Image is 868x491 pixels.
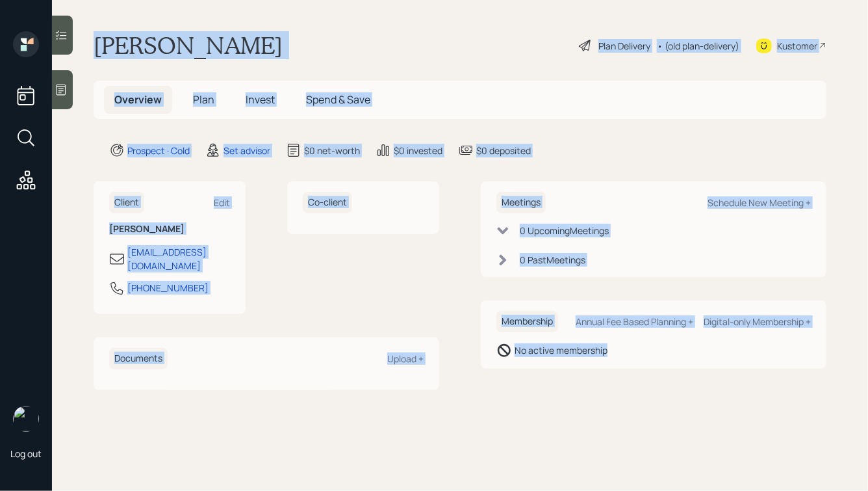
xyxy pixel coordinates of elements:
[303,192,352,213] h6: Co-client
[394,144,442,157] div: $0 invested
[777,39,817,53] div: Kustomer
[576,315,693,328] div: Annual Fee Based Planning +
[496,311,558,332] h6: Membership
[496,192,546,213] h6: Meetings
[13,406,39,432] img: hunter_neumayer.jpg
[520,224,609,237] div: 0 Upcoming Meeting s
[246,92,275,107] span: Invest
[304,144,360,157] div: $0 net-worth
[520,253,585,267] div: 0 Past Meeting s
[223,144,270,157] div: Set advisor
[127,144,190,157] div: Prospect · Cold
[387,352,424,365] div: Upload +
[704,315,811,328] div: Digital-only Membership +
[598,39,650,53] div: Plan Delivery
[127,281,209,295] div: [PHONE_NUMBER]
[94,31,283,60] h1: [PERSON_NAME]
[708,196,811,209] div: Schedule New Meeting +
[109,348,168,369] h6: Documents
[657,39,739,53] div: • (old plan-delivery)
[515,343,607,357] div: No active membership
[114,92,162,107] span: Overview
[306,92,370,107] span: Spend & Save
[193,92,214,107] span: Plan
[214,196,230,209] div: Edit
[476,144,531,157] div: $0 deposited
[127,245,230,272] div: [EMAIL_ADDRESS][DOMAIN_NAME]
[10,447,42,460] div: Log out
[109,192,144,213] h6: Client
[109,224,230,235] h6: [PERSON_NAME]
